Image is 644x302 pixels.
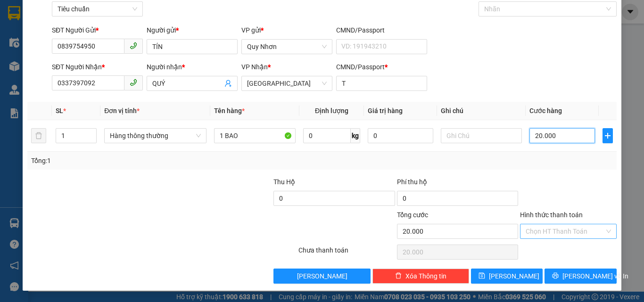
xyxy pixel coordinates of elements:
span: SL [56,107,63,114]
span: phone [130,79,137,86]
div: Tổng: 1 [31,155,249,166]
li: Xe khách Mộc Thảo [5,5,137,40]
span: kg [351,128,360,143]
li: VP [GEOGRAPHIC_DATA] [65,51,125,82]
span: delete [395,272,402,280]
div: SĐT Người Gửi [52,25,143,35]
div: Phí thu hộ [397,177,518,191]
span: save [479,272,485,280]
span: user-add [224,80,232,87]
button: delete [31,128,46,143]
input: Ghi Chú [441,128,522,143]
span: Tuy Hòa [247,76,327,90]
span: Thu Hộ [273,178,295,186]
span: [PERSON_NAME] [297,271,347,281]
span: Hàng thông thường [110,129,201,143]
span: phone [130,42,137,49]
div: Chưa thanh toán [297,245,396,261]
span: Đơn vị tính [104,107,140,114]
span: printer [552,272,559,280]
li: VP Quy Nhơn [5,51,65,61]
span: Tiêu chuẩn [58,2,137,16]
span: Định lượng [315,107,348,114]
span: [PERSON_NAME] [489,271,539,281]
span: Quy Nhơn [247,40,327,54]
button: [PERSON_NAME] [273,269,370,284]
div: Người gửi [147,25,238,35]
button: save[PERSON_NAME] [471,269,543,284]
span: environment [5,63,11,70]
span: Tên hàng [214,107,245,114]
b: BX Trung [GEOGRAPHIC_DATA], [GEOGRAPHIC_DATA], [GEOGRAPHIC_DATA] [5,63,63,132]
div: CMND/Passport [336,62,427,72]
img: logo.jpg [5,5,38,38]
span: Xóa Thông tin [405,271,446,281]
button: printer[PERSON_NAME] và In [545,269,617,284]
span: VP Nhận [241,63,268,71]
div: Người nhận [147,62,238,72]
span: Giá trị hàng [368,107,403,114]
div: VP gửi [241,25,332,35]
div: CMND/Passport [336,25,427,35]
span: [PERSON_NAME] và In [562,271,628,281]
button: plus [603,128,613,143]
input: VD: Bàn, Ghế [214,128,296,143]
th: Ghi chú [437,102,526,120]
span: Cước hàng [529,107,562,114]
input: 0 [368,128,433,143]
span: plus [603,132,613,139]
span: Tổng cước [397,211,428,219]
button: deleteXóa Thông tin [372,269,469,284]
label: Hình thức thanh toán [520,211,583,219]
div: SĐT Người Nhận [52,62,143,72]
